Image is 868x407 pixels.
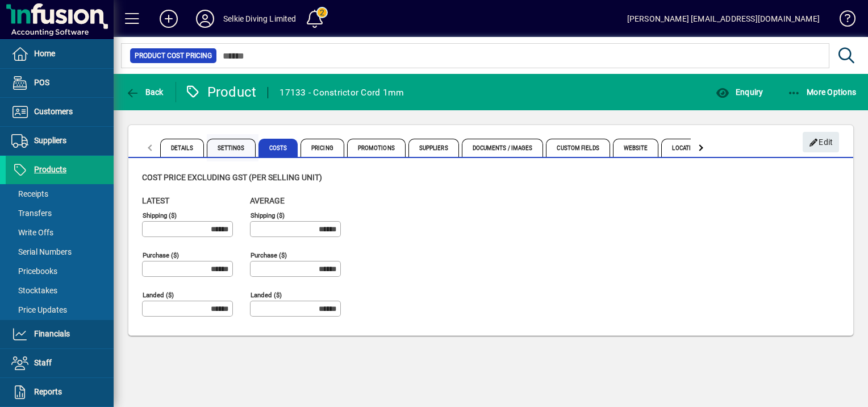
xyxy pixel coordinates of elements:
[6,242,114,261] a: Serial Numbers
[143,291,174,299] mat-label: Landed ($)
[613,139,659,157] span: Website
[6,223,114,242] a: Write Offs
[11,305,67,314] span: Price Updates
[6,98,114,126] a: Customers
[347,139,406,157] span: Promotions
[831,2,854,39] a: Knowledge Base
[784,82,859,102] button: More Options
[34,329,70,338] span: Financials
[11,228,53,237] span: Write Offs
[6,378,114,406] a: Reports
[6,69,114,97] a: POS
[546,139,610,157] span: Custom Fields
[123,82,166,102] button: Back
[34,358,52,367] span: Staff
[6,127,114,155] a: Suppliers
[142,196,169,205] span: Latest
[627,10,820,28] div: [PERSON_NAME] [EMAIL_ADDRESS][DOMAIN_NAME]
[6,281,114,300] a: Stocktakes
[713,82,766,102] button: Enquiry
[258,139,298,157] span: Costs
[6,184,114,204] a: Receipts
[11,286,57,295] span: Stocktakes
[207,139,256,157] span: Settings
[803,132,839,152] button: Edit
[11,267,57,276] span: Pricebooks
[279,84,404,102] div: 17133 - Constrictor Cord 1mm
[11,247,72,256] span: Serial Numbers
[6,261,114,281] a: Pricebooks
[11,209,52,218] span: Transfers
[143,251,179,259] mat-label: Purchase ($)
[34,165,66,174] span: Products
[787,88,857,97] span: More Options
[251,291,282,299] mat-label: Landed ($)
[34,78,49,87] span: POS
[6,349,114,377] a: Staff
[11,189,48,198] span: Receipts
[34,136,66,145] span: Suppliers
[6,204,114,223] a: Transfers
[160,139,204,157] span: Details
[143,211,177,219] mat-label: Shipping ($)
[661,139,713,157] span: Locations
[716,88,763,97] span: Enquiry
[142,173,322,182] span: Cost price excluding GST (per selling unit)
[6,40,114,68] a: Home
[151,9,187,29] button: Add
[187,9,223,29] button: Profile
[34,107,73,116] span: Customers
[250,196,285,205] span: Average
[135,50,212,61] span: Product Cost Pricing
[223,10,297,28] div: Selkie Diving Limited
[6,320,114,348] a: Financials
[114,82,176,102] app-page-header-button: Back
[34,387,62,396] span: Reports
[251,211,285,219] mat-label: Shipping ($)
[251,251,287,259] mat-label: Purchase ($)
[301,139,344,157] span: Pricing
[462,139,544,157] span: Documents / Images
[185,83,257,101] div: Product
[126,88,164,97] span: Back
[408,139,459,157] span: Suppliers
[809,133,833,152] span: Edit
[6,300,114,319] a: Price Updates
[34,49,55,58] span: Home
